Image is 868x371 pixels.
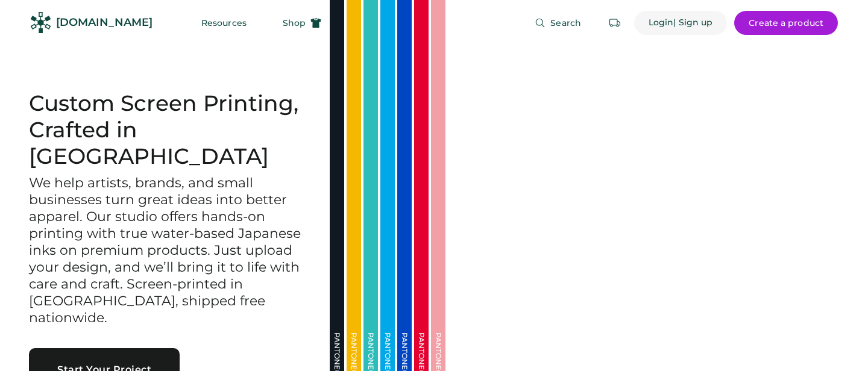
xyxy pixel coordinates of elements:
[649,17,674,29] div: Login
[603,11,627,35] button: Retrieve an order
[30,12,51,33] img: Rendered Logo - Screens
[56,15,153,30] div: [DOMAIN_NAME]
[268,11,336,35] button: Shop
[673,17,712,29] div: | Sign up
[29,175,301,326] h3: We help artists, brands, and small businesses turn great ideas into better apparel. Our studio of...
[187,11,261,35] button: Resources
[283,19,306,27] span: Shop
[734,11,838,35] button: Create a product
[550,19,581,27] span: Search
[520,11,596,35] button: Search
[29,90,301,170] h1: Custom Screen Printing, Crafted in [GEOGRAPHIC_DATA]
